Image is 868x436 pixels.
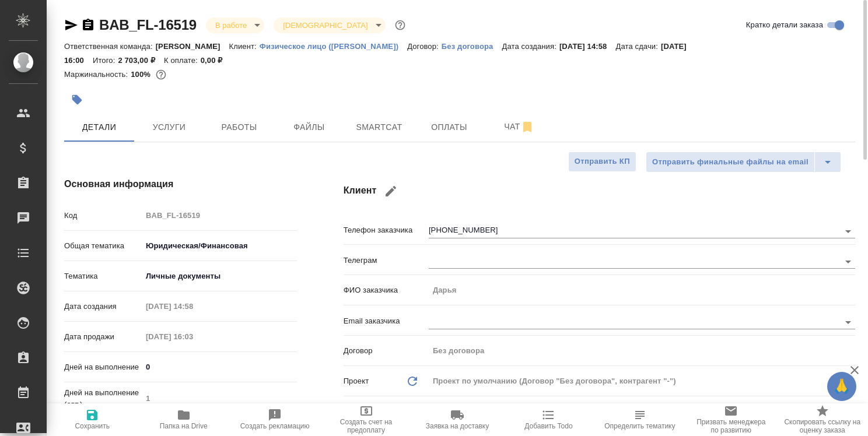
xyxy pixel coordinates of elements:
[421,120,477,135] span: Оплаты
[142,390,297,407] input: Пустое поле
[75,422,110,430] span: Сохранить
[64,210,142,221] p: Код
[520,120,534,134] svg: Отписаться
[64,42,156,51] p: Ответственная команда:
[426,422,489,430] span: Заявка на доставку
[240,422,310,430] span: Создать рекламацию
[559,42,616,51] p: [DATE] 14:58
[141,120,197,135] span: Услуги
[344,375,369,387] p: Проект
[646,152,841,173] div: split button
[229,403,320,436] button: Создать рекламацию
[568,152,636,172] button: Отправить КП
[344,284,429,296] p: ФИО заказчика
[827,372,856,401] button: 🙏
[156,42,229,51] p: [PERSON_NAME]
[64,331,142,343] p: Дата продажи
[412,403,503,436] button: Заявка на доставку
[429,282,855,298] input: Пустое поле
[491,119,547,134] span: Чат
[344,224,429,236] p: Телефон заказчика
[604,422,675,430] span: Определить тематику
[351,120,407,135] span: Smartcat
[344,315,429,327] p: Email заказчика
[442,42,502,51] p: Без договора
[281,120,337,135] span: Файлы
[832,374,852,399] span: 🙏
[594,403,685,436] button: Определить тематику
[206,17,264,33] div: В работе
[344,177,855,205] h4: Клиент
[64,87,90,112] button: Добавить тэг
[692,418,769,434] span: Призвать менеджера по развитию
[71,120,127,135] span: Детали
[142,358,297,375] input: ✎ Введи что-нибудь
[260,42,407,51] p: Физическое лицо ([PERSON_NAME])
[274,17,385,33] div: В работе
[784,418,861,434] span: Скопировать ссылку на оценку заказа
[142,266,297,286] div: Личные документы
[142,236,297,256] div: Юридическая/Финансовая
[160,422,208,430] span: Папка на Drive
[138,403,229,436] button: Папка на Drive
[99,17,197,33] a: BAB_FL-16519
[502,42,559,51] p: Дата создания:
[646,152,815,173] button: Отправить финальные файлы на email
[429,342,855,359] input: Пустое поле
[524,422,572,430] span: Добавить Todo
[503,403,594,436] button: Добавить Todo
[64,270,142,282] p: Тематика
[393,17,408,33] button: Доп статусы указывают на важность/срочность заказа
[840,254,856,270] button: Open
[142,298,244,315] input: Пустое поле
[153,67,169,82] button: 0.72 RUB;
[64,177,297,191] h4: Основная информация
[81,18,95,32] button: Скопировать ссылку
[142,207,297,224] input: Пустое поле
[212,20,250,30] button: В работе
[64,70,131,79] p: Маржинальность:
[64,361,142,373] p: Дней на выполнение
[344,255,429,266] p: Телеграм
[64,240,142,252] p: Общая тематика
[64,18,78,32] button: Скопировать ссылку для ЯМессенджера
[575,155,630,168] span: Отправить КП
[746,19,823,31] span: Кратко детали заказа
[840,314,856,330] button: Open
[320,403,411,436] button: Создать счет на предоплату
[652,156,808,169] span: Отправить финальные файлы на email
[260,41,407,51] a: Физическое лицо ([PERSON_NAME])
[64,301,142,312] p: Дата создания
[64,387,142,410] p: Дней на выполнение (авт.)
[164,56,201,65] p: К оплате:
[685,403,776,436] button: Призвать менеджера по развитию
[279,20,371,30] button: [DEMOGRAPHIC_DATA]
[118,56,164,65] p: 2 703,00 ₽
[47,403,138,436] button: Сохранить
[131,70,153,79] p: 100%
[201,56,232,65] p: 0,00 ₽
[777,403,868,436] button: Скопировать ссылку на оценку заказа
[229,42,260,51] p: Клиент:
[344,345,429,357] p: Договор
[93,56,118,65] p: Итого:
[142,328,244,345] input: Пустое поле
[429,371,855,391] div: Проект по умолчанию (Договор "Без договора", контрагент "-")
[840,223,856,240] button: Open
[442,41,502,51] a: Без договора
[327,418,404,434] span: Создать счет на предоплату
[616,42,661,51] p: Дата сдачи:
[211,120,267,135] span: Работы
[407,42,442,51] p: Договор:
